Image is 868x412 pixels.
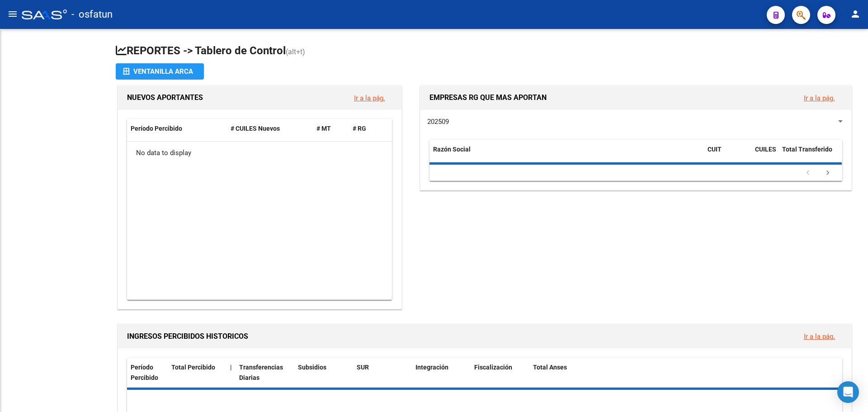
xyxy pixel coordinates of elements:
a: Ir a la pág. [804,94,835,102]
datatable-header-cell: Total Anses [529,358,835,388]
datatable-header-cell: SUR [353,358,412,388]
datatable-header-cell: Período Percibido [127,358,168,388]
span: INGRESOS PERCIBIDOS HISTORICOS [127,332,248,341]
datatable-header-cell: CUIT [704,140,751,170]
span: CUIT [708,146,722,153]
datatable-header-cell: Total Percibido [168,358,226,388]
button: Ir a la pág. [797,90,842,106]
span: Total Transferido [782,146,832,153]
span: Total Percibido [171,364,215,371]
span: # RG [353,125,366,132]
span: Transferencias Diarias [239,364,283,381]
span: Período Percibido [131,125,182,132]
button: Ir a la pág. [797,328,842,345]
span: NUEVOS APORTANTES [127,93,203,102]
div: Open Intercom Messenger [837,381,859,403]
datatable-header-cell: Período Percibido [127,119,227,138]
a: go to next page [819,168,836,178]
datatable-header-cell: CUILES [751,140,778,170]
datatable-header-cell: Subsidios [294,358,353,388]
datatable-header-cell: # RG [349,119,385,138]
datatable-header-cell: # MT [313,119,349,138]
span: Subsidios [298,364,326,371]
a: Ir a la pág. [354,94,385,102]
span: 202509 [427,118,449,126]
button: Ir a la pág. [347,90,392,106]
div: No data to display [127,142,392,164]
h1: REPORTES -> Tablero de Control [116,43,854,59]
datatable-header-cell: Integración [412,358,471,388]
span: Fiscalización [474,364,512,371]
span: Integración [415,364,448,371]
span: # MT [316,125,331,132]
span: | [230,364,232,371]
span: Total Anses [533,364,567,371]
datatable-header-cell: Razón Social [429,140,704,170]
a: go to previous page [799,168,816,178]
a: Ir a la pág. [804,332,835,341]
datatable-header-cell: Fiscalización [471,358,529,388]
span: Razón Social [433,146,471,153]
datatable-header-cell: Transferencias Diarias [236,358,294,388]
datatable-header-cell: # CUILES Nuevos [227,119,313,138]
span: (alt+t) [286,47,305,56]
datatable-header-cell: | [226,358,236,388]
div: Ventanilla ARCA [123,63,197,80]
span: Período Percibido [131,364,158,381]
mat-icon: person [850,9,861,19]
span: SUR [357,364,369,371]
mat-icon: menu [7,9,18,19]
span: CUILES [755,146,776,153]
span: EMPRESAS RG QUE MAS APORTAN [429,93,547,102]
span: # CUILES Nuevos [231,125,280,132]
datatable-header-cell: Total Transferido [778,140,842,170]
span: - osfatun [71,5,113,24]
button: Ventanilla ARCA [116,63,204,80]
